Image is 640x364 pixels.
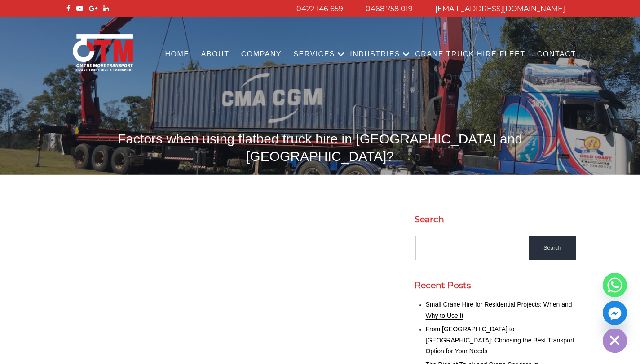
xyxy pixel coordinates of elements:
img: Otmtransport [71,33,135,72]
input: Search [529,236,576,260]
a: 0422 146 659 [296,4,343,13]
a: 0468 758 019 [366,4,413,13]
a: About [195,42,235,67]
a: Crane Truck Hire Fleet [409,42,531,67]
a: Small Crane Hire for Residential Projects: When and Why to Use It [426,301,572,319]
a: Whatsapp [603,273,627,297]
a: Facebook_Messenger [603,301,627,325]
a: From [GEOGRAPHIC_DATA] to [GEOGRAPHIC_DATA]: Choosing the Best Transport Option for Your Needs [426,325,574,355]
a: COMPANY [235,42,288,67]
a: Industries [344,42,406,67]
a: [EMAIL_ADDRESS][DOMAIN_NAME] [435,4,565,13]
h2: Recent Posts [415,280,576,290]
h2: Search [415,214,576,225]
h1: Factors when using flatbed truck hire in [GEOGRAPHIC_DATA] and [GEOGRAPHIC_DATA]? [64,130,576,165]
a: Services [287,42,341,67]
a: Home [159,42,195,67]
a: Contact [531,42,582,67]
